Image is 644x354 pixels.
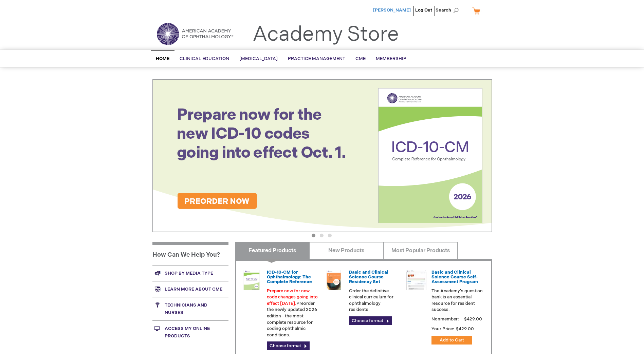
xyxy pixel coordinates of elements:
span: Home [156,56,169,61]
span: Add to Cart [440,337,464,343]
button: 1 of 3 [312,234,315,237]
a: Academy Store [253,22,399,47]
img: bcscself_20.jpg [406,270,426,290]
a: Choose format [349,316,392,325]
font: Prepare now for new code changes going into effect [DATE]. [267,288,318,306]
p: The Academy's question bank is an essential resource for resident success. [431,288,483,313]
a: Log Out [415,7,432,13]
p: Order the definitive clinical curriculum for ophthalmology residents. [349,288,401,313]
a: Access My Online Products [152,320,228,344]
button: 3 of 3 [328,234,332,237]
button: Add to Cart [431,336,472,345]
span: [MEDICAL_DATA] [239,56,278,61]
a: Technicians and nurses [152,297,228,320]
span: Search [436,3,461,17]
h1: How Can We Help You? [152,242,228,265]
span: $429.00 [455,326,475,332]
a: Featured Products [235,242,310,259]
a: [PERSON_NAME] [373,7,411,13]
span: $429.00 [463,316,483,322]
a: Most Popular Products [383,242,458,259]
a: Learn more about CME [152,281,228,297]
a: Basic and Clinical Science Course Self-Assessment Program [431,270,478,285]
p: Preorder the newly updated 2026 edition—the most complete resource for coding ophthalmic conditions. [267,288,318,338]
img: 0120008u_42.png [241,270,262,290]
strong: Nonmember: [431,315,459,323]
a: Shop by media type [152,265,228,281]
a: Basic and Clinical Science Course Residency Set [349,270,388,285]
img: 02850963u_47.png [324,270,344,290]
span: Clinical Education [180,56,229,61]
a: ICD-10-CM for Ophthalmology: The Complete Reference [267,270,312,285]
a: New Products [309,242,384,259]
a: Choose format [267,341,310,350]
span: Membership [376,56,406,61]
button: 2 of 3 [320,234,324,237]
span: CME [355,56,366,61]
span: Practice Management [288,56,345,61]
strong: Your Price: [431,326,454,332]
